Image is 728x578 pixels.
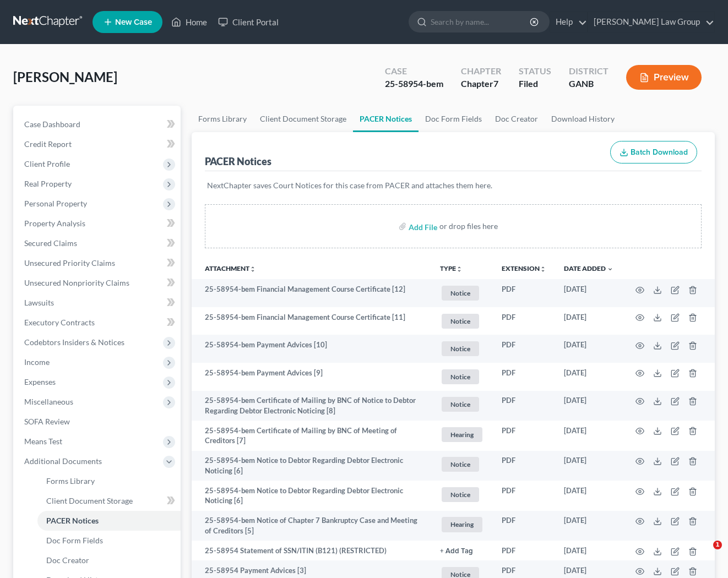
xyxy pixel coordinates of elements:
[545,106,621,132] a: Download History
[37,531,181,550] a: Doc Form Fields
[205,155,271,168] div: PACER Notices
[493,451,555,481] td: PDF
[440,515,484,533] a: Hearing
[493,78,498,89] span: 7
[440,426,484,444] a: Hearing
[15,313,181,332] a: Executory Contracts
[431,12,531,32] input: Search by name...
[456,266,463,272] i: unfold_more
[442,369,479,384] span: Notice
[555,307,622,335] td: [DATE]
[192,335,432,363] td: 25-58954-bem Payment Advices [10]
[15,214,181,233] a: Property Analysis
[440,340,484,358] a: Notice
[442,286,479,301] span: Notice
[24,179,72,188] span: Real Property
[691,541,717,567] iframe: Intercom live chat
[493,307,555,335] td: PDF
[37,491,181,511] a: Client Document Storage
[610,141,697,164] button: Batch Download
[442,517,482,532] span: Hearing
[569,78,609,90] div: GANB
[24,139,72,149] span: Credit Report
[192,421,432,451] td: 25-58954-bem Certificate of Mailing by BNC of Meeting of Creditors [7]
[24,119,80,129] span: Case Dashboard
[439,221,498,232] div: or drop files here
[555,421,622,451] td: [DATE]
[24,456,102,466] span: Additional Documents
[493,279,555,307] td: PDF
[569,65,609,78] div: District
[419,106,488,132] a: Doc Form Fields
[385,65,443,78] div: Case
[46,555,89,565] span: Doc Creator
[555,335,622,363] td: [DATE]
[24,258,115,268] span: Unsecured Priority Claims
[440,312,484,330] a: Notice
[37,550,181,570] a: Doc Creator
[192,279,432,307] td: 25-58954-bem Financial Management Course Certificate [12]
[15,233,181,253] a: Secured Claims
[46,476,95,486] span: Forms Library
[631,148,688,157] span: Batch Download
[24,377,56,386] span: Expenses
[442,427,482,442] span: Hearing
[192,481,432,511] td: 25-58954-bem Notice to Debtor Regarding Debtor Electronic Noticing [6]
[493,335,555,363] td: PDF
[555,279,622,307] td: [DATE]
[249,266,256,272] i: unfold_more
[626,65,702,90] button: Preview
[442,487,479,502] span: Notice
[192,106,253,132] a: Forms Library
[24,357,50,367] span: Income
[555,451,622,481] td: [DATE]
[15,114,181,134] a: Case Dashboard
[24,397,73,406] span: Miscellaneous
[353,106,419,132] a: PACER Notices
[24,318,95,327] span: Executory Contracts
[253,106,353,132] a: Client Document Storage
[37,511,181,531] a: PACER Notices
[607,266,613,272] i: expand_more
[192,391,432,421] td: 25-58954-bem Certificate of Mailing by BNC of Notice to Debtor Regarding Debtor Electronic Notici...
[540,266,546,272] i: unfold_more
[24,437,62,446] span: Means Test
[493,511,555,541] td: PDF
[555,363,622,391] td: [DATE]
[440,546,484,556] a: + Add Tag
[493,363,555,391] td: PDF
[588,12,714,32] a: [PERSON_NAME] Law Group
[46,496,133,505] span: Client Document Storage
[192,451,432,481] td: 25-58954-bem Notice to Debtor Regarding Debtor Electronic Noticing [6]
[493,421,555,451] td: PDF
[115,18,152,26] span: New Case
[46,536,103,545] span: Doc Form Fields
[493,481,555,511] td: PDF
[24,337,124,347] span: Codebtors Insiders & Notices
[564,264,613,272] a: Date Added expand_more
[442,457,479,472] span: Notice
[713,541,722,549] span: 1
[166,12,213,32] a: Home
[442,314,479,329] span: Notice
[555,391,622,421] td: [DATE]
[24,199,87,208] span: Personal Property
[192,511,432,541] td: 25-58954-bem Notice of Chapter 7 Bankruptcy Case and Meeting of Creditors [5]
[24,219,85,228] span: Property Analysis
[440,395,484,413] a: Notice
[519,78,551,90] div: Filed
[207,180,700,191] p: NextChapter saves Court Notices for this case from PACER and attaches them here.
[442,397,479,412] span: Notice
[555,511,622,541] td: [DATE]
[440,486,484,504] a: Notice
[502,264,546,272] a: Extensionunfold_more
[192,541,432,560] td: 25-58954 Statement of SSN/ITIN (B121) (RESTRICTED)
[461,78,501,90] div: Chapter
[15,293,181,313] a: Lawsuits
[15,134,181,154] a: Credit Report
[46,516,99,525] span: PACER Notices
[493,541,555,560] td: PDF
[192,363,432,391] td: 25-58954-bem Payment Advices [9]
[192,307,432,335] td: 25-58954-bem Financial Management Course Certificate [11]
[15,273,181,293] a: Unsecured Nonpriority Claims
